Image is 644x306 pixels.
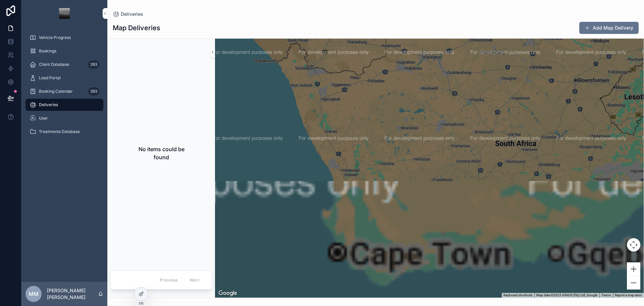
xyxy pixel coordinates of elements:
[121,11,143,17] span: Deliveries
[39,116,48,121] span: User
[25,58,103,71] a: Client Database393
[25,85,103,97] a: Booking Calendar393
[47,287,98,301] p: [PERSON_NAME] [PERSON_NAME]
[217,289,239,298] a: Open this area in Google Maps (opens a new window)
[132,145,191,161] h2: No items could be found
[113,23,160,33] h1: Map Deliveries
[39,62,69,67] span: Client Database
[615,293,642,297] a: Report a map error
[25,45,103,57] a: Bookings
[601,293,611,297] a: Terms (opens in new tab)
[536,293,597,297] span: Map data ©2025 AfriGIS (Pty) Ltd, Google
[59,8,70,19] img: App logo
[39,35,71,40] span: Vehicle Progress
[503,293,532,298] button: Keyboard shortcuts
[25,126,103,138] a: Treatments Database
[39,75,61,81] span: Lead Portal
[25,99,103,111] a: Deliveries
[39,89,73,94] span: Booking Calendar
[39,102,58,107] span: Deliveries
[29,290,39,298] span: MM
[217,289,239,298] img: Google
[39,48,56,54] span: Bookings
[579,22,639,34] button: Add Map Delivery
[21,27,107,146] div: scrollable content
[25,32,103,44] a: Vehicle Progress
[25,72,103,84] a: Lead Portal
[25,112,103,124] a: User
[627,276,640,290] button: Zoom out
[88,87,99,95] div: 393
[88,60,99,69] div: 393
[39,129,80,134] span: Treatments Database
[627,262,640,276] button: Zoom in
[627,238,640,252] button: Map camera controls
[113,11,143,17] a: Deliveries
